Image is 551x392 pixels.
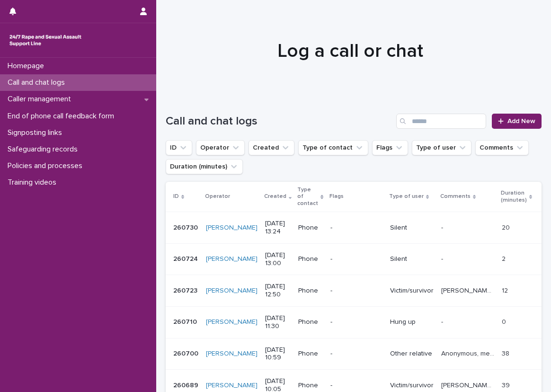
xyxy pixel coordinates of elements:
[412,140,471,155] button: Type of user
[372,140,408,155] button: Flags
[206,350,258,358] a: [PERSON_NAME]
[502,285,510,295] p: 12
[298,287,322,295] p: Phone
[441,222,445,232] p: -
[173,253,200,263] p: 260724
[298,255,322,263] p: Phone
[206,255,258,263] a: [PERSON_NAME]
[389,191,424,202] p: Type of user
[330,224,382,232] p: -
[265,346,291,362] p: [DATE] 10:59
[166,159,243,174] button: Duration (minutes)
[206,318,258,326] a: [PERSON_NAME]
[298,318,322,326] p: Phone
[166,243,547,275] tr: 260724260724 [PERSON_NAME] [DATE] 13:00Phone-Silent-- 22
[329,191,344,202] p: Flags
[441,380,496,390] p: Lucy, mentioned experiencing sexual violence, operator explained boundaries of the service, talke...
[501,188,527,205] p: Duration (minutes)
[441,348,496,358] p: Anonymous, mentioned a half-sibling experiencing sexual violence (CSA), explored thoughts and fee...
[298,224,322,232] p: Phone
[206,224,258,232] a: [PERSON_NAME]
[173,380,200,390] p: 260689
[330,382,382,390] p: -
[502,253,507,263] p: 2
[4,112,122,121] p: End of phone call feedback form
[441,253,445,263] p: -
[330,318,382,326] p: -
[330,255,382,263] p: -
[4,145,85,154] p: Safeguarding records
[502,222,512,232] p: 20
[173,285,199,295] p: 260723
[4,161,90,170] p: Policies and processes
[441,285,496,295] p: Ben, described experiencing sexual violence, explored thoughts and feelings and operator gave emo...
[4,178,64,187] p: Training videos
[265,251,291,267] p: [DATE] 13:00
[173,316,199,326] p: 260710
[390,318,434,326] p: Hung up
[507,118,535,125] span: Add New
[173,222,200,232] p: 260730
[4,62,52,71] p: Homepage
[166,212,547,244] tr: 260730260730 [PERSON_NAME] [DATE] 13:24Phone-Silent-- 2020
[396,114,486,129] input: Search
[265,314,291,330] p: [DATE] 11:30
[265,220,291,236] p: [DATE] 13:24
[249,140,294,155] button: Created
[502,316,508,326] p: 0
[4,78,72,87] p: Call and chat logs
[166,40,534,62] h1: Log a call or chat
[330,350,382,358] p: -
[173,348,200,358] p: 260700
[298,350,322,358] p: Phone
[440,191,471,202] p: Comments
[390,350,434,358] p: Other relative
[196,140,245,155] button: Operator
[441,316,445,326] p: -
[264,191,286,202] p: Created
[390,287,434,295] p: Victim/survivor
[173,191,179,202] p: ID
[166,306,547,338] tr: 260710260710 [PERSON_NAME] [DATE] 11:30Phone-Hung up-- 00
[502,380,512,390] p: 39
[166,338,547,370] tr: 260700260700 [PERSON_NAME] [DATE] 10:59Phone-Other relativeAnonymous, mentioned a half-sibling ex...
[390,224,434,232] p: Silent
[475,140,529,155] button: Comments
[4,95,79,104] p: Caller management
[390,255,434,263] p: Silent
[298,140,368,155] button: Type of contact
[4,128,70,137] p: Signposting links
[205,191,230,202] p: Operator
[166,140,192,155] button: ID
[206,382,258,390] a: [PERSON_NAME]
[206,287,258,295] a: [PERSON_NAME]
[265,283,291,299] p: [DATE] 12:50
[492,114,542,129] a: Add New
[166,275,547,307] tr: 260723260723 [PERSON_NAME] [DATE] 12:50Phone-Victim/survivor[PERSON_NAME], described experiencing...
[166,115,392,128] h1: Call and chat logs
[297,185,318,209] p: Type of contact
[8,31,83,50] img: rhQMoQhaT3yELyF149Cw
[330,287,382,295] p: -
[502,348,511,358] p: 38
[298,382,322,390] p: Phone
[390,382,434,390] p: Victim/survivor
